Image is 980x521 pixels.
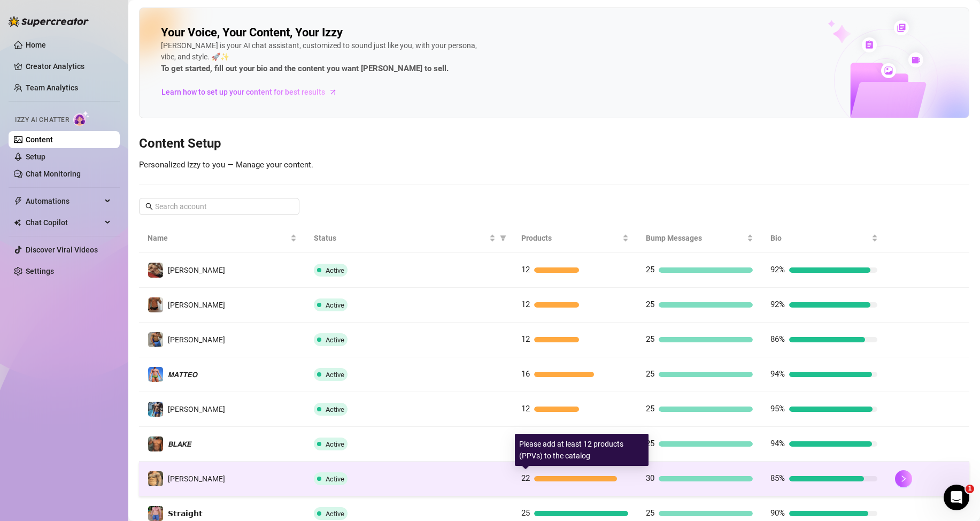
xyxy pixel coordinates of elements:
[521,265,530,274] span: 12
[26,267,54,275] a: Settings
[770,404,785,413] span: 95%
[14,197,22,205] span: thunderbolt
[15,115,69,125] span: Izzy AI Chatter
[966,485,974,493] span: 1
[803,9,969,118] img: ai-chatter-content-library-cLFOSyPT.png
[770,300,785,309] span: 92%
[646,265,654,274] span: 25
[895,470,912,487] button: right
[148,471,163,486] img: 𝙅𝙊𝙀
[770,439,785,448] span: 94%
[521,232,620,244] span: Products
[513,224,637,253] th: Products
[168,474,225,483] span: [PERSON_NAME]
[646,369,654,379] span: 25
[148,402,163,417] img: Arthur
[500,235,506,241] span: filter
[770,232,869,244] span: Bio
[26,58,111,75] a: Creator Analytics
[26,170,81,178] a: Chat Monitoring
[326,440,344,448] span: Active
[161,25,343,40] h2: Your Voice, Your Content, Your Izzy
[155,201,284,212] input: Search account
[521,508,530,518] span: 25
[646,404,654,413] span: 25
[637,224,762,253] th: Bump Messages
[328,87,338,97] span: arrow-right
[770,473,785,483] span: 85%
[770,265,785,274] span: 92%
[168,335,225,344] span: [PERSON_NAME]
[521,473,530,483] span: 22
[646,300,654,309] span: 25
[148,367,163,382] img: 𝙈𝘼𝙏𝙏𝙀𝙊
[148,332,163,347] img: 𝙆𝙀𝙑𝙄𝙉
[646,439,654,448] span: 25
[521,300,530,309] span: 12
[161,40,482,75] div: [PERSON_NAME] is your AI chat assistant, customized to sound just like you, with your persona, vi...
[168,405,225,413] span: [PERSON_NAME]
[139,160,313,170] span: Personalized Izzy to you — Manage your content.
[161,64,449,73] strong: To get started, fill out your bio and the content you want [PERSON_NAME] to sell.
[148,506,163,521] img: 𝗦𝘁𝗿𝗮𝗶𝗴𝗵𝘁
[521,334,530,344] span: 12
[646,334,654,344] span: 25
[326,301,344,309] span: Active
[326,510,344,518] span: Active
[9,16,89,27] img: logo-BBDzfeDw.svg
[326,266,344,274] span: Active
[26,214,102,231] span: Chat Copilot
[770,369,785,379] span: 94%
[148,263,163,278] img: Dylan
[139,224,305,253] th: Name
[646,508,654,518] span: 25
[73,111,90,126] img: AI Chatter
[148,297,163,312] img: Anthony
[326,405,344,413] span: Active
[326,336,344,344] span: Active
[26,135,53,144] a: Content
[944,485,969,510] iframe: Intercom live chat
[498,230,508,246] span: filter
[770,334,785,344] span: 86%
[168,266,225,274] span: [PERSON_NAME]
[161,86,325,98] span: Learn how to set up your content for best results
[26,41,46,49] a: Home
[521,404,530,413] span: 12
[900,475,907,482] span: right
[26,83,78,92] a: Team Analytics
[770,508,785,518] span: 90%
[515,434,649,466] div: Please add at least 12 products (PPVs) to the catalog
[521,369,530,379] span: 16
[168,301,225,309] span: [PERSON_NAME]
[148,436,163,451] img: 𝘽𝙇𝘼𝙆𝙀
[326,371,344,379] span: Active
[14,219,21,226] img: Chat Copilot
[148,232,288,244] span: Name
[26,152,45,161] a: Setup
[168,509,203,518] span: 𝗦𝘁𝗿𝗮𝗶𝗴𝗵𝘁
[646,473,654,483] span: 30
[168,370,197,379] span: 𝙈𝘼𝙏𝙏𝙀𝙊
[26,246,98,254] a: Discover Viral Videos
[139,135,969,152] h3: Content Setup
[145,203,153,210] span: search
[314,232,487,244] span: Status
[762,224,886,253] th: Bio
[305,224,513,253] th: Status
[646,232,745,244] span: Bump Messages
[161,83,345,101] a: Learn how to set up your content for best results
[168,440,191,448] span: 𝘽𝙇𝘼𝙆𝙀
[326,475,344,483] span: Active
[26,193,102,210] span: Automations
